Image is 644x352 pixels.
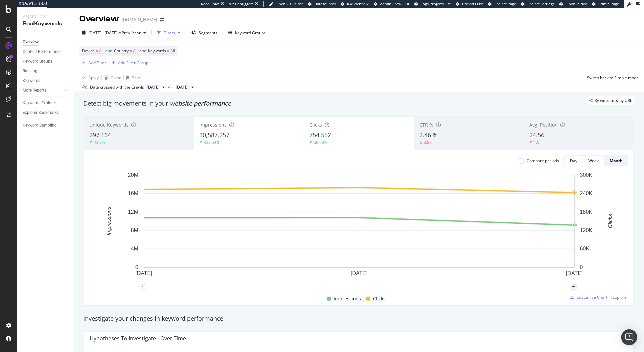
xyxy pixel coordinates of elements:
a: Customize Chart in Explorer [570,294,628,300]
text: Clicks [608,214,613,228]
button: [DATE] [144,83,168,91]
a: Open in dev [559,1,587,7]
a: Projects List [456,1,483,7]
span: Impressions [199,122,227,128]
div: Month [610,158,623,164]
span: Datasources [314,1,336,6]
svg: A chart. [90,172,628,287]
span: Clicks [373,295,386,303]
div: 1.5 [534,140,539,145]
span: [DATE] - [DATE] [88,30,118,36]
span: KW Webflow [347,1,369,6]
text: 0 [135,264,138,270]
span: Country [114,48,129,54]
div: Add Filter Group [118,60,148,66]
span: = [130,48,132,54]
a: Project Settings [521,1,554,7]
span: = [167,48,169,54]
button: Month [604,156,628,166]
div: 68.68% [314,140,327,145]
text: [DATE] [351,271,367,276]
text: [DATE] [566,271,583,276]
div: Add Filter [88,60,106,66]
button: Apply [79,72,99,83]
span: 297,164 [89,131,111,139]
div: Keyword Groups [23,58,52,65]
text: [DATE] [135,271,152,276]
div: Day [570,158,577,164]
span: 2.46 % [419,131,438,139]
span: Customize Chart in Explorer [576,294,628,300]
a: Content Performance [23,48,69,55]
a: Project Page [488,1,516,7]
div: Keyword Groups [235,30,266,36]
div: RealKeywords [23,20,68,28]
div: Apply [88,75,99,81]
text: 8M [131,227,138,233]
span: 24.56 [529,131,544,139]
a: Open Viz Editor [269,1,303,7]
button: Keyword Groups [226,27,268,38]
a: Keywords [23,77,69,84]
text: 120K [580,227,593,233]
a: Overview [23,39,69,46]
button: Add Filter Group [109,59,148,67]
span: 754,552 [309,131,331,139]
span: Device [82,48,95,54]
a: More Reports [23,87,62,94]
span: Logs Projects List [421,1,451,6]
text: 60K [580,246,590,252]
div: Switch back to Simple mode [587,75,639,81]
div: Viz Debugger: [229,1,253,7]
div: Explorer Bookmarks [23,109,59,116]
a: Logs Projects List [414,1,451,7]
span: All [133,46,138,56]
span: All [99,46,104,56]
button: Week [583,156,604,166]
text: Impressions [106,207,112,235]
button: Save [124,72,141,83]
button: Filters [154,27,183,38]
span: 2024 Oct. 30th [176,84,189,90]
a: Keyword Sampling [23,122,69,129]
a: Admin Page [592,1,619,7]
div: Overview [79,13,119,25]
text: 0 [580,264,583,270]
span: Project Settings [527,1,554,6]
div: Filters [164,30,175,36]
text: 16M [128,190,138,196]
a: Ranking [23,68,69,75]
span: vs Prev. Year [118,30,141,36]
div: Open Intercom Messenger [621,329,637,345]
text: 300K [580,172,593,178]
text: 180K [580,209,593,215]
div: legacy label [587,96,635,105]
button: Add Filter [79,59,106,67]
span: All [170,46,175,56]
span: Impressions [334,295,361,303]
a: Keywords Explorer [23,100,69,107]
button: [DATE] [173,83,197,91]
a: Explorer Bookmarks [23,109,69,116]
a: Datasources [308,1,336,7]
button: Day [564,156,583,166]
div: Content Performance [23,48,61,55]
span: Admin Crawl List [380,1,409,6]
div: [DOMAIN_NAME] [122,16,157,23]
div: Overview [23,39,39,46]
div: Keyword Sampling [23,122,57,129]
span: By website & by URL [594,99,632,103]
button: Switch back to Simple mode [584,72,639,83]
div: Data crossed with the Crawls [90,84,144,90]
span: = [96,48,98,54]
span: 2025 Sep. 28th [147,84,160,90]
span: and [139,48,146,54]
button: Segments [189,27,220,38]
div: 3.87 [424,140,432,145]
div: 43.2% [94,140,105,145]
div: Hypotheses to Investigate - Over Time [90,335,186,342]
div: plus [571,284,577,290]
div: 333.54% [204,140,220,145]
span: Project Page [494,1,516,6]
